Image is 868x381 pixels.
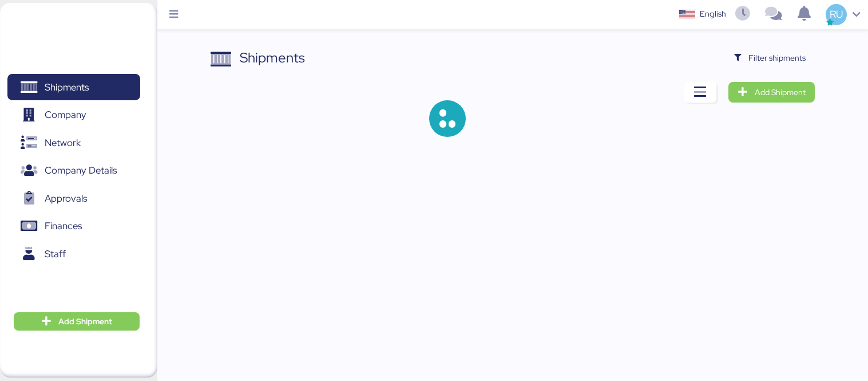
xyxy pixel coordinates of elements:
[45,218,82,234] span: Finances
[728,82,815,103] a: Add Shipment
[45,135,81,151] span: Network
[7,102,140,128] a: Company
[830,7,843,22] span: RU
[7,185,140,211] a: Approvals
[45,162,117,179] span: Company Details
[7,158,140,184] a: Company Details
[7,74,140,100] a: Shipments
[45,190,87,207] span: Approvals
[725,48,815,68] button: Filter shipments
[45,79,89,96] span: Shipments
[7,241,140,267] a: Staff
[7,213,140,239] a: Finances
[755,85,806,99] span: Add Shipment
[748,51,806,65] span: Filter shipments
[700,8,726,20] div: English
[45,246,66,262] span: Staff
[58,315,112,328] span: Add Shipment
[14,312,140,331] button: Add Shipment
[45,107,86,123] span: Company
[240,48,305,68] div: Shipments
[164,5,184,25] button: Menu
[7,129,140,156] a: Network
